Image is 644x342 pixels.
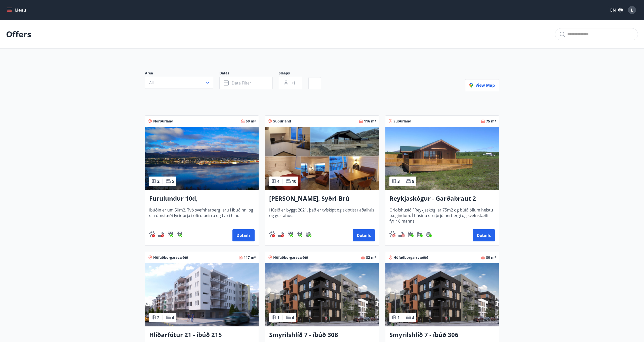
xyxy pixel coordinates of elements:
img: Dl16BY4EX9PAW649lg1C3oBuIaAsR6QVDQBO2cTm.svg [296,231,302,237]
div: Jacuzzi [305,231,311,237]
span: 5 [172,179,174,184]
button: View map [465,79,499,91]
img: Paella dish [265,127,379,190]
img: Paella dish [265,263,379,326]
button: Date filter [219,77,273,89]
img: QNIUl6Cv9L9rHgMXwuzGLuiJOj7RKqxk9mBFPqjq.svg [398,231,405,237]
span: View map [469,82,495,88]
div: Jacuzzi [426,231,432,237]
img: pxcaIm5dSOV3FS4whs1soiYWTwFQvksT25a9J10C.svg [389,231,395,237]
img: Paella dish [145,263,259,326]
div: Dishwasher [167,231,173,237]
span: L [631,7,633,13]
span: Norðurland [153,119,173,124]
img: Paella dish [385,127,499,190]
button: +1 [279,77,302,89]
div: Smoking / Vape [158,231,164,237]
span: 117 m² [244,255,256,260]
button: EN [608,6,625,15]
span: 1 [277,315,279,320]
img: pxcaIm5dSOV3FS4whs1soiYWTwFQvksT25a9J10C.svg [149,231,155,237]
div: Pets [149,231,155,237]
span: 8 [412,179,414,184]
button: Details [473,229,495,241]
button: Details [232,229,255,241]
h3: Hlíðarfótur 21 - íbúð 215 [149,330,255,339]
span: 2 [157,179,159,184]
p: Offers [6,29,31,40]
h3: Smyrilshlíð 7 - íbúð 308 [269,330,375,339]
div: Smoking / Vape [398,231,405,237]
span: 75 m² [486,119,496,124]
span: 116 m² [364,119,376,124]
span: 2 [157,315,159,320]
img: 7hj2GulIrg6h11dFIpsIzg8Ak2vZaScVwTihwv8g.svg [287,231,293,237]
span: Suðurland [393,119,411,124]
span: 4 [172,315,174,320]
h3: Smyrilshlíð 7 - íbúð 306 [389,330,495,339]
div: Dishwasher [287,231,293,237]
div: Dishwasher [408,231,414,237]
div: Washing Machine [296,231,302,237]
img: QNIUl6Cv9L9rHgMXwuzGLuiJOj7RKqxk9mBFPqjq.svg [158,231,164,237]
div: Pets [269,231,275,237]
button: menu [6,6,28,15]
span: Date filter [232,80,251,86]
img: Paella dish [385,263,499,326]
img: Paella dish [145,127,259,190]
span: Dates [219,71,279,77]
span: 1 [397,315,400,320]
img: pxcaIm5dSOV3FS4whs1soiYWTwFQvksT25a9J10C.svg [269,231,275,237]
span: Íbúðin er um 50m2. Tvö svefnherbergi eru í Íbúðinni og er rúmstæði fyrir þrjá í öðru þeirra og tv... [149,207,255,224]
span: 3 [397,179,400,184]
div: Pets [389,231,395,237]
img: h89QDIuHlAdpqTriuIvuEWkTH976fOgBEOOeu1mi.svg [305,231,311,237]
h3: Reykjaskógur - Garðabraut 2 [389,194,495,203]
img: h89QDIuHlAdpqTriuIvuEWkTH976fOgBEOOeu1mi.svg [426,231,432,237]
img: QNIUl6Cv9L9rHgMXwuzGLuiJOj7RKqxk9mBFPqjq.svg [278,231,284,237]
div: Washing Machine [176,231,182,237]
span: All [149,80,154,85]
button: All [145,77,213,89]
div: Smoking / Vape [278,231,284,237]
span: +1 [291,80,296,86]
span: 10 [292,179,296,184]
span: 4 [412,315,414,320]
span: 82 m² [366,255,376,260]
span: 4 [277,179,279,184]
img: 7hj2GulIrg6h11dFIpsIzg8Ak2vZaScVwTihwv8g.svg [408,231,414,237]
h3: [PERSON_NAME], Syðri-Brú [269,194,375,203]
span: Area [145,71,219,77]
span: Sleeps [279,71,308,77]
span: Höfuðborgarsvæðið [393,255,428,260]
h3: Furulundur 10d, [GEOGRAPHIC_DATA] [149,194,255,203]
span: Höfuðborgarsvæðið [153,255,188,260]
span: Höfuðborgarsvæðið [273,255,308,260]
button: L [626,4,638,16]
span: 80 m² [486,255,496,260]
span: 4 [292,315,294,320]
div: Washing Machine [417,231,423,237]
span: Orlofshúsið í Reykjaskógi er 75m2 og búið öllum helstu þægindum. Í húsinu eru þrjú herbergi og sv... [389,207,495,224]
span: Suðurland [273,119,291,124]
img: Dl16BY4EX9PAW649lg1C3oBuIaAsR6QVDQBO2cTm.svg [176,231,182,237]
img: Dl16BY4EX9PAW649lg1C3oBuIaAsR6QVDQBO2cTm.svg [417,231,423,237]
img: 7hj2GulIrg6h11dFIpsIzg8Ak2vZaScVwTihwv8g.svg [167,231,173,237]
button: Details [353,229,375,241]
span: 50 m² [246,119,256,124]
span: Húsið er byggt 2021, það er tvískipt og skiptist í aðalhús og gestahús. [269,207,375,224]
